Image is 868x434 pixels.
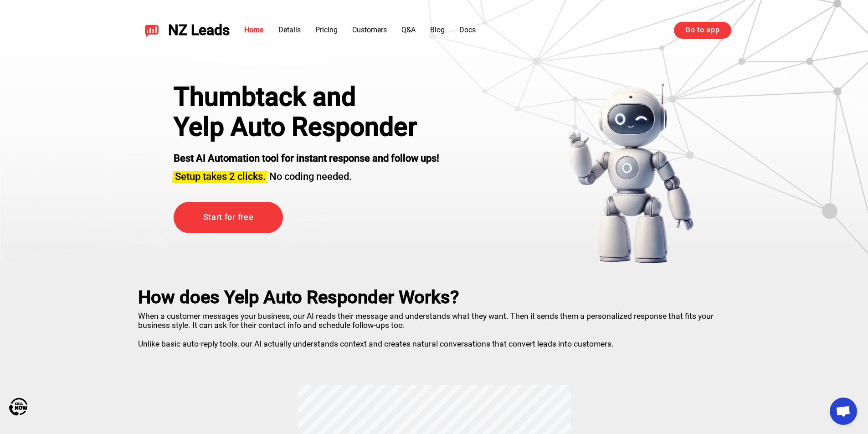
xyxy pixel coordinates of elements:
[174,165,439,184] h3: No coding needed.
[174,82,439,112] div: Thumbtack and
[459,26,476,34] a: Docs
[168,22,230,39] span: NZ Leads
[175,171,266,182] span: Setup takes 2 clicks.
[278,26,301,34] a: Details
[674,22,731,38] a: Go to app
[430,26,445,34] a: Blog
[174,202,283,233] a: Start for free
[352,26,387,34] a: Customers
[144,23,159,37] img: NZ Leads logo
[567,82,694,264] img: yelp bot
[244,26,264,34] a: Home
[138,287,730,308] h2: How does Yelp Auto Responder Works?
[174,112,439,142] h1: Yelp Auto Responder
[9,398,27,416] img: Call Now
[138,308,730,348] p: When a customer messages your business, our AI reads their message and understands what they want...
[830,398,857,425] div: Open chat
[315,26,338,34] a: Pricing
[174,153,439,164] strong: Best AI Automation tool for instant response and follow ups!
[401,26,416,34] a: Q&A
